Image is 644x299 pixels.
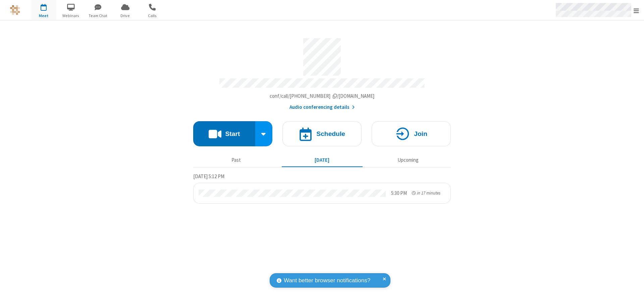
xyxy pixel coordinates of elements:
[368,154,448,166] button: Upcoming
[414,131,427,137] h4: Join
[289,103,355,111] button: Audio conferencing details
[316,131,345,137] h4: Schedule
[31,13,56,19] span: Meet
[193,173,224,179] span: [DATE] 5:12 PM
[284,276,370,285] span: Want better browser notifications?
[255,121,273,146] div: Start conference options
[193,172,451,204] section: Today's Meetings
[113,13,138,19] span: Drive
[10,5,20,15] img: QA Selenium DO NOT DELETE OR CHANGE
[282,121,362,146] button: Schedule
[193,121,255,146] button: Start
[225,131,240,137] h4: Start
[270,93,375,99] span: Copy my meeting room link
[140,13,165,19] span: Calls
[193,33,451,111] section: Account details
[372,121,451,146] button: Join
[86,13,111,19] span: Team Chat
[391,190,407,197] div: 5:30 PM
[282,154,363,166] button: [DATE]
[58,13,84,19] span: Webinars
[196,154,277,166] button: Past
[270,92,375,100] button: Copy my meeting room linkCopy my meeting room link
[627,282,639,294] iframe: Chat
[417,190,440,196] span: in 17 minutes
